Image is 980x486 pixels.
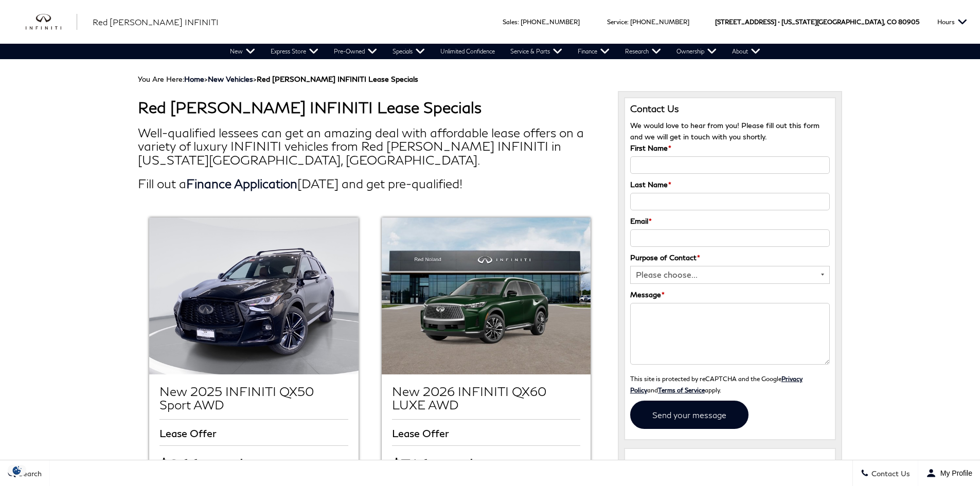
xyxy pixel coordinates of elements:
[627,18,629,26] span: :
[26,14,77,30] a: infiniti
[208,75,418,83] span: >
[159,385,348,412] h2: New 2025 INFINITI QX50 Sport AWD
[159,455,248,474] span: $866 month
[570,44,617,59] a: Finance
[138,99,602,116] h1: Red [PERSON_NAME] INFINITI Lease Specials
[93,17,219,27] span: Red [PERSON_NAME] INFINITI
[630,215,652,227] label: Email
[630,401,749,429] input: Send your message
[93,16,219,28] a: Red [PERSON_NAME] INFINITI
[184,75,418,83] span: >
[208,75,253,83] a: New Vehicles
[658,386,705,393] a: Terms of Service
[186,176,297,191] a: Finance Application
[149,218,358,374] img: New 2025 INFINITI QX50 Sport AWD
[630,18,689,26] a: [PHONE_NUMBER]
[630,375,803,393] a: Privacy Policy
[630,179,671,190] label: Last Name
[630,252,700,263] label: Purpose of Contact
[715,18,919,26] a: [STREET_ADDRESS] • [US_STATE][GEOGRAPHIC_DATA], CO 80905
[869,469,910,478] span: Contact Us
[617,44,669,59] a: Research
[392,427,452,439] span: Lease Offer
[138,126,602,167] h2: Well-qualified lessees can get an amazing deal with affordable lease offers on a variety of luxur...
[184,75,204,83] a: Home
[630,142,671,154] label: First Name
[936,469,972,477] span: My Profile
[5,465,29,476] section: Click to Open Cookie Consent Modal
[138,75,843,83] div: Breadcrumbs
[385,44,433,59] a: Specials
[518,18,519,26] span: :
[16,469,42,478] span: Search
[159,427,219,439] span: Lease Offer
[257,75,418,83] strong: Red [PERSON_NAME] INFINITI Lease Specials
[5,465,29,476] img: Opt-Out Icon
[607,18,627,26] span: Service
[503,18,518,26] span: Sales
[630,121,819,141] span: We would love to hear from you! Please fill out this form and we will get in touch with you shortly.
[26,14,77,30] img: INFINITI
[503,44,570,59] a: Service & Parts
[222,44,768,59] nav: Main Navigation
[918,460,980,486] button: Open user profile menu
[138,75,418,83] span: You Are Here:
[326,44,385,59] a: Pre-Owned
[630,289,665,300] label: Message
[433,44,503,59] a: Unlimited Confidence
[724,44,768,59] a: About
[392,455,478,474] span: $716 month
[630,375,803,393] small: This site is protected by reCAPTCHA and the Google and apply.
[630,103,830,115] h3: Contact Us
[521,18,580,26] a: [PHONE_NUMBER]
[222,44,263,59] a: New
[669,44,724,59] a: Ownership
[382,218,591,374] img: New 2026 INFINITI QX60 LUXE AWD
[263,44,326,59] a: Express Store
[138,177,602,190] h2: Fill out a [DATE] and get pre-qualified!
[392,385,580,412] h2: New 2026 INFINITI QX60 LUXE AWD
